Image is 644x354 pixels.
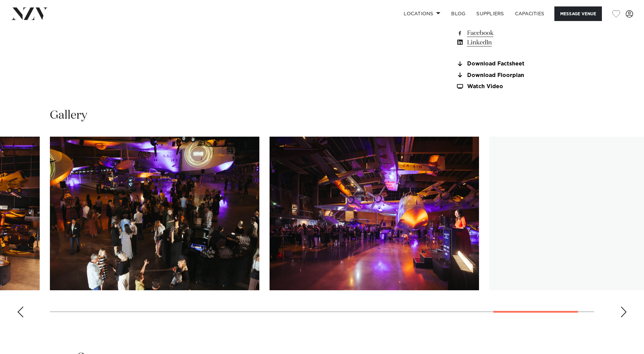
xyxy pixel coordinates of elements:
[456,84,567,90] a: Watch Video
[50,108,87,123] h2: Gallery
[456,38,567,47] a: LinkedIn
[471,6,509,21] a: SUPPLIERS
[50,137,259,290] swiper-slide: 14 / 16
[456,28,567,38] a: Facebook
[456,61,567,67] a: Download Factsheet
[11,7,48,20] img: nzv-logo.png
[510,6,550,21] a: Capacities
[398,6,446,21] a: Locations
[554,6,602,21] button: Message Venue
[446,6,471,21] a: BLOG
[456,72,567,78] a: Download Floorplan
[270,137,479,290] swiper-slide: 15 / 16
